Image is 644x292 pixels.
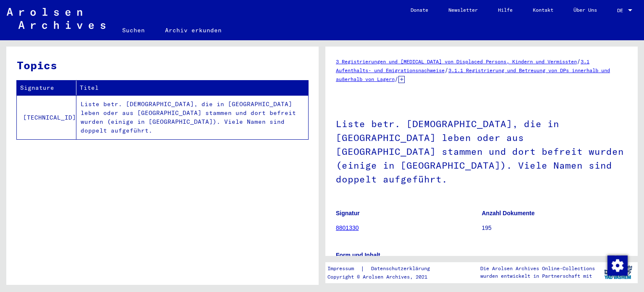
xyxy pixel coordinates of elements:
[336,252,380,258] b: Form und Inhalt
[7,8,105,29] img: Arolsen_neg.svg
[17,57,308,73] h3: Topics
[395,75,398,83] span: /
[480,272,595,280] p: wurden entwickelt in Partnerschaft mit
[336,67,610,82] a: 3.1.1 Registrierung und Betreuung von DPs innerhalb und außerhalb von Lagern
[17,81,76,95] th: Signature
[76,95,308,139] td: Liste betr. [DEMOGRAPHIC_DATA], die in [GEOGRAPHIC_DATA] leben oder aus [GEOGRAPHIC_DATA] stammen...
[112,20,155,40] a: Suchen
[76,81,308,95] th: Titel
[336,224,359,231] a: 8801330
[327,264,440,273] div: |
[327,264,361,273] a: Impressum
[336,58,577,65] a: 3 Registrierungen und [MEDICAL_DATA] von Displaced Persons, Kindern und Vermissten
[480,265,595,272] p: Die Arolsen Archives Online-Collections
[607,255,628,276] img: Zustimmung ändern
[155,20,232,40] a: Archiv erkunden
[482,210,535,216] b: Anzahl Dokumente
[602,262,634,283] img: yv_logo.png
[327,273,440,281] p: Copyright © Arolsen Archives, 2021
[577,57,581,65] span: /
[17,95,76,139] td: [TECHNICAL_ID]
[482,224,628,232] p: 195
[336,210,360,216] b: Signatur
[617,8,626,13] span: DE
[364,264,440,273] a: Datenschutzerklärung
[445,66,448,74] span: /
[336,104,627,197] h1: Liste betr. [DEMOGRAPHIC_DATA], die in [GEOGRAPHIC_DATA] leben oder aus [GEOGRAPHIC_DATA] stammen...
